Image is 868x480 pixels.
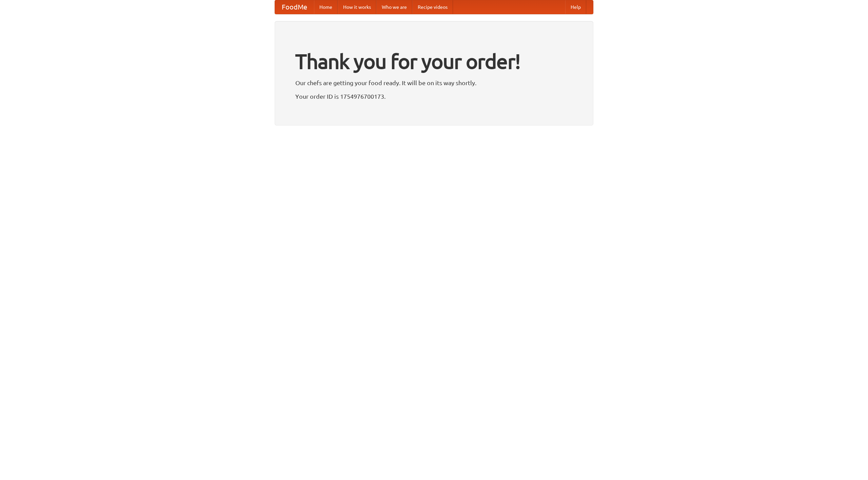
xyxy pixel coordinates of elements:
p: Our chefs are getting your food ready. It will be on its way shortly. [295,78,573,88]
a: Who we are [376,0,412,14]
a: FoodMe [275,0,314,14]
h1: Thank you for your order! [295,45,573,78]
a: Help [565,0,586,14]
a: How it works [338,0,376,14]
a: Recipe videos [412,0,453,14]
p: Your order ID is 1754976700173. [295,91,573,101]
a: Home [314,0,338,14]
